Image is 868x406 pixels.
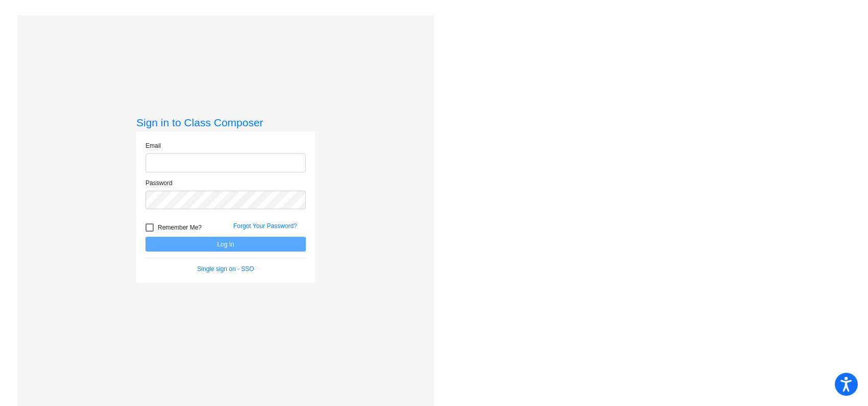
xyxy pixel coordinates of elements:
label: Password [146,178,173,188]
span: Remember Me? [158,221,202,234]
a: Single sign on - SSO [197,265,254,273]
h3: Sign in to Class Composer [136,116,315,129]
a: Forgot Your Password? [233,222,297,230]
label: Email [146,141,161,150]
button: Log In [146,237,306,252]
